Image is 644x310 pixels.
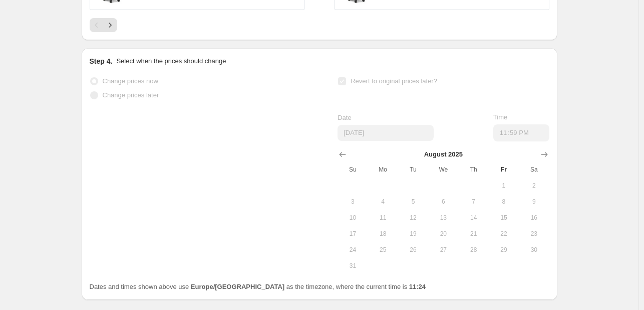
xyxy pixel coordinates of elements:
span: 2 [523,182,545,190]
button: Tuesday August 5 2025 [398,194,428,210]
span: 4 [372,198,394,206]
button: Tuesday August 12 2025 [398,210,428,226]
button: Today Friday August 15 2025 [489,210,519,226]
input: 8/15/2025 [338,125,434,141]
button: Sunday August 3 2025 [338,194,368,210]
span: 7 [462,198,484,206]
button: Saturday August 16 2025 [519,210,549,226]
span: 14 [462,214,484,222]
span: 8 [493,198,515,206]
span: Mo [372,166,394,174]
button: Show previous month, July 2025 [336,147,350,162]
span: Dates and times shown above use as the timezone, where the current time is [90,283,426,290]
button: Show next month, September 2025 [537,147,551,162]
button: Friday August 29 2025 [489,242,519,258]
button: Monday August 18 2025 [368,226,398,242]
button: Friday August 22 2025 [489,226,519,242]
button: Tuesday August 19 2025 [398,226,428,242]
span: 3 [342,198,364,206]
button: Monday August 11 2025 [368,210,398,226]
b: 11:24 [409,283,426,290]
button: Monday August 25 2025 [368,242,398,258]
button: Next [103,18,117,32]
span: Tu [402,166,424,174]
span: 24 [342,246,364,254]
span: Change prices later [103,91,159,99]
span: 9 [523,198,545,206]
span: Time [493,113,507,121]
button: Saturday August 30 2025 [519,242,549,258]
span: 23 [523,230,545,238]
span: 5 [402,198,424,206]
span: 12 [402,214,424,222]
span: We [432,166,454,174]
button: Sunday August 10 2025 [338,210,368,226]
button: Saturday August 2 2025 [519,178,549,194]
nav: Pagination [90,18,117,32]
b: Europe/[GEOGRAPHIC_DATA] [191,283,284,290]
button: Thursday August 28 2025 [458,242,488,258]
th: Saturday [519,162,549,178]
span: 25 [372,246,394,254]
span: Th [462,166,484,174]
th: Sunday [338,162,368,178]
span: 19 [402,230,424,238]
span: Fr [493,166,515,174]
th: Monday [368,162,398,178]
button: Sunday August 24 2025 [338,242,368,258]
button: Wednesday August 13 2025 [428,210,458,226]
span: 1 [493,182,515,190]
span: Sa [523,166,545,174]
span: Su [342,166,364,174]
button: Monday August 4 2025 [368,194,398,210]
span: 18 [372,230,394,238]
button: Thursday August 14 2025 [458,210,488,226]
button: Sunday August 17 2025 [338,226,368,242]
span: 30 [523,246,545,254]
th: Wednesday [428,162,458,178]
th: Tuesday [398,162,428,178]
span: 11 [372,214,394,222]
th: Friday [489,162,519,178]
span: 16 [523,214,545,222]
button: Wednesday August 6 2025 [428,194,458,210]
span: 22 [493,230,515,238]
h2: Step 4. [90,56,113,66]
span: 27 [432,246,454,254]
button: Wednesday August 20 2025 [428,226,458,242]
span: 28 [462,246,484,254]
span: 21 [462,230,484,238]
button: Friday August 8 2025 [489,194,519,210]
span: 10 [342,214,364,222]
button: Friday August 1 2025 [489,178,519,194]
p: Select when the prices should change [116,56,226,66]
button: Thursday August 21 2025 [458,226,488,242]
button: Wednesday August 27 2025 [428,242,458,258]
span: 31 [342,262,364,270]
span: 6 [432,198,454,206]
span: 20 [432,230,454,238]
span: 17 [342,230,364,238]
button: Saturday August 9 2025 [519,194,549,210]
button: Tuesday August 26 2025 [398,242,428,258]
button: Saturday August 23 2025 [519,226,549,242]
th: Thursday [458,162,488,178]
span: Change prices now [103,77,158,85]
span: Date [338,114,351,121]
span: 29 [493,246,515,254]
button: Thursday August 7 2025 [458,194,488,210]
span: Revert to original prices later? [351,77,437,85]
button: Sunday August 31 2025 [338,258,368,274]
span: 13 [432,214,454,222]
input: 12:00 [493,124,549,141]
span: 26 [402,246,424,254]
span: 15 [493,214,515,222]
